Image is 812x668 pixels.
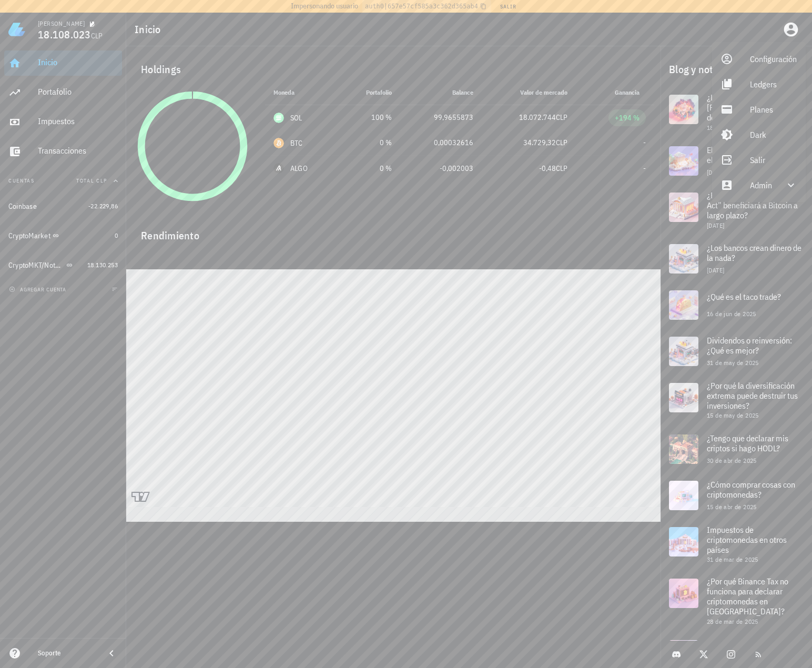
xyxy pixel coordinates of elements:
[750,99,797,120] div: Planes
[290,163,308,174] div: ALGO
[495,1,521,12] button: Salir
[347,137,392,148] div: 0 %
[6,284,71,295] button: agregar cuenta
[556,113,567,122] span: CLP
[38,19,85,28] div: [PERSON_NAME]
[4,168,122,194] button: CuentasTotal CLP
[750,124,797,145] div: Dark
[556,164,567,173] span: CLP
[38,27,91,42] span: 18.108.023
[707,380,798,411] span: ¿Por qué la diversificación extrema puede destruir tus inversiones?
[643,138,646,147] span: -
[400,80,482,105] th: Balance
[131,492,150,502] a: Charting by TradingView
[556,138,567,147] span: CLP
[661,236,812,282] a: ¿Los bancos crean dinero de la nada? [DATE]
[615,113,640,123] div: +194 %
[265,80,339,105] th: Moneda
[38,57,118,67] div: Inicio
[290,138,303,148] div: BTC
[347,163,392,174] div: 0 %
[8,202,37,211] div: Coinbase
[8,261,64,270] div: CryptoMKT/NotBank
[4,252,122,278] a: CryptoMKT/NotBank 18.130.253
[4,109,122,135] a: Impuestos
[38,649,97,657] div: Soporte
[707,576,788,617] span: ¿Por qué Binance Tax no funciona para declarar criptomonedas en [GEOGRAPHIC_DATA]?
[409,112,473,123] div: 99,9655873
[707,433,788,453] span: ¿Tengo que declarar mis criptos si hago HODL?
[88,202,118,210] span: -22.229,86
[91,31,103,41] span: CLP
[661,282,812,328] a: ¿Qué es el taco trade? 16 de jun de 2025
[661,570,812,632] a: ¿Por qué Binance Tax no funciona para declarar criptomonedas en [GEOGRAPHIC_DATA]? 28 de mar de 2025
[707,124,758,131] span: 18 de ago de 2025
[707,503,757,511] span: 15 de abr de 2025
[707,92,792,123] span: ¿Los aranceles [PERSON_NAME] pueden desencadenar una crisis?
[707,457,757,464] span: 30 de abr de 2025
[273,163,284,174] div: ALGO-icon
[4,50,122,76] a: Inicio
[707,221,724,229] span: [DATE]
[707,145,800,165] span: El presidente de la FED deja el cargo: ¿Qué se viene?
[707,291,781,302] span: ¿Qué es el taco trade?
[707,524,787,555] span: Impuestos de criptomonedas en otros países
[409,163,473,174] div: -0,002003
[707,411,759,419] span: 15 de may de 2025
[539,164,556,173] span: -0,48
[707,190,798,220] span: ¿El “One Big Beautiful Bill Act” beneficiará a Bitcoin a largo plazo?
[38,116,118,126] div: Impuestos
[519,113,556,122] span: 18.072.744
[615,88,646,96] span: Ganancia
[133,53,654,86] div: Holdings
[4,80,122,105] a: Portafolio
[523,138,556,147] span: 34.729,32
[290,113,302,123] div: SOL
[38,87,118,97] div: Portafolio
[712,173,806,198] div: Admin
[115,231,118,239] span: 0
[347,112,392,123] div: 100 %
[339,80,400,105] th: Portafolio
[707,479,795,500] span: ¿Cómo comprar cosas con criptomonedas?
[8,231,50,240] div: CryptoMarket
[707,555,758,563] span: 31 de mar de 2025
[273,138,284,148] div: BTC-icon
[38,146,118,156] div: Transacciones
[707,359,759,367] span: 31 de may de 2025
[482,80,576,105] th: Valor de mercado
[409,137,473,148] div: 0,00032616
[4,194,122,219] a: Coinbase -22.229,86
[707,266,724,274] span: [DATE]
[707,618,758,625] span: 28 de mar de 2025
[4,139,122,164] a: Transacciones
[661,184,812,236] a: ¿El “One Big Beautiful Bill Act” beneficiará a Bitcoin a largo plazo? [DATE]
[135,21,165,38] h1: Inicio
[661,328,812,375] a: Dividendos o reinversión: ¿Qué es mejor? 31 de may de 2025
[750,74,797,95] div: Ledgers
[87,261,118,269] span: 18.130.253
[750,149,797,170] div: Salir
[661,426,812,472] a: ¿Tengo que declarar mis criptos si hago HODL? 30 de abr de 2025
[661,519,812,570] a: Impuestos de criptomonedas en otros países 31 de mar de 2025
[643,164,646,173] span: -
[661,375,812,426] a: ¿Por qué la diversificación extrema puede destruir tus inversiones? 15 de may de 2025
[707,168,724,176] span: [DATE]
[273,113,284,123] div: SOL-icon
[133,219,654,244] div: Rendimiento
[707,242,801,263] span: ¿Los bancos crean dinero de la nada?
[11,286,66,293] span: agregar cuenta
[707,335,792,356] span: Dividendos o reinversión: ¿Qué es mejor?
[4,223,122,248] a: CryptoMarket 0
[750,175,772,196] div: Admin
[291,1,358,12] span: Impersonando usuario
[661,472,812,519] a: ¿Cómo comprar cosas con criptomonedas? 15 de abr de 2025
[750,48,797,69] div: Configuración
[8,21,25,38] img: LedgiFi
[76,177,107,184] span: Total CLP
[707,310,756,318] span: 16 de jun de 2025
